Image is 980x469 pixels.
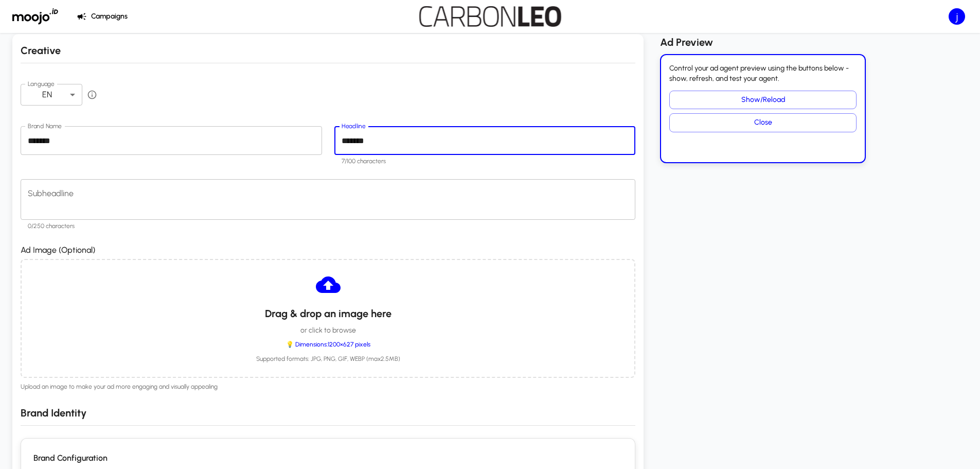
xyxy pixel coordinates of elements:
label: Headline [342,121,366,130]
img: Moojo Logo [12,8,58,25]
button: Standard privileges [946,6,968,27]
button: Campaigns [75,7,132,26]
p: 7/100 characters [342,157,629,167]
button: Close [669,113,857,132]
p: 0/250 characters [28,221,628,232]
h6: Drag & drop an image here [265,305,391,322]
p: or click to browse [300,325,356,336]
h6: Brand Configuration [33,451,622,465]
span: Supported formats: JPG, PNG, GIF, WEBP (max 2.5 MB) [256,354,400,364]
span: Upload an image to make your ad more engaging and visually appealing [21,382,635,392]
label: Language [28,79,55,88]
p: Ad Image (Optional) [21,244,635,256]
label: Brand Name [28,121,62,130]
span: 💡 Dimensions: 1200×627 pixels [286,340,370,350]
h6: Brand Identity [21,405,86,421]
h6: Creative [21,42,61,59]
h6: Ad Preview [660,34,968,50]
div: j [949,8,965,25]
p: Control your ad agent preview using the buttons below - show, refresh, and test your agent. [669,63,857,84]
img: Carbonleo Logo [418,6,562,27]
div: EN [21,84,82,106]
button: Show/Reload [669,91,857,110]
